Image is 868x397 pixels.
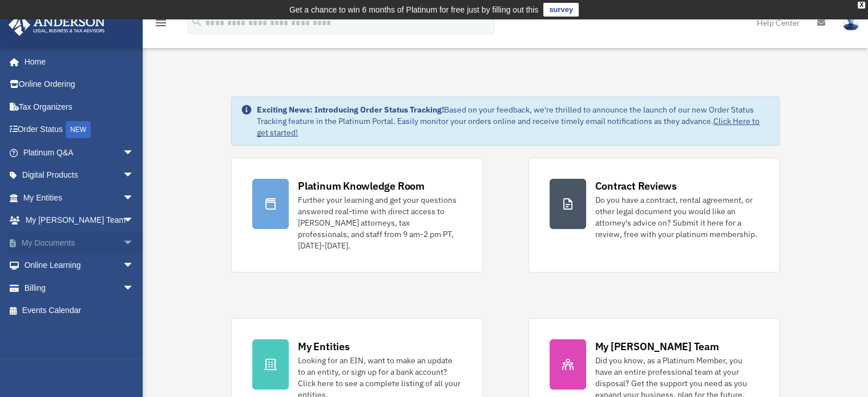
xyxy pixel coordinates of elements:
div: NEW [66,121,91,138]
span: arrow_drop_down [123,186,146,210]
img: User Pic [842,14,859,31]
a: My Entitiesarrow_drop_down [8,186,151,209]
div: close [858,2,865,9]
a: Events Calendar [8,299,151,322]
div: Get a chance to win 6 months of Platinum for free just by filling out this [289,3,539,17]
a: My Documentsarrow_drop_down [8,231,151,254]
span: arrow_drop_down [123,276,146,300]
span: arrow_drop_down [123,164,146,187]
a: menu [154,20,168,30]
a: My [PERSON_NAME] Teamarrow_drop_down [8,209,151,232]
div: Further your learning and get your questions answered real-time with direct access to [PERSON_NAM... [298,194,461,251]
a: Tax Organizers [8,95,151,118]
a: Online Ordering [8,73,151,96]
span: arrow_drop_down [123,254,146,278]
div: Do you have a contract, rental agreement, or other legal document you would like an attorney's ad... [595,194,758,240]
strong: Exciting News: Introducing Order Status Tracking! [257,105,444,115]
a: Platinum Knowledge Room Further your learning and get your questions answered real-time with dire... [231,158,482,272]
div: Based on your feedback, we're thrilled to announce the launch of our new Order Status Tracking fe... [257,104,770,138]
a: Home [8,50,146,73]
a: Contract Reviews Do you have a contract, rental agreement, or other legal document you would like... [528,158,780,272]
div: Contract Reviews [595,179,677,193]
a: Order StatusNEW [8,118,151,142]
span: arrow_drop_down [123,141,146,165]
a: Digital Productsarrow_drop_down [8,164,151,187]
div: My Entities [298,339,349,354]
a: survey [543,3,579,17]
a: Platinum Q&Aarrow_drop_down [8,141,151,164]
img: Anderson Advisors Platinum Portal [5,14,108,36]
a: Click Here to get started! [257,116,760,138]
div: My [PERSON_NAME] Team [595,339,719,354]
span: arrow_drop_down [123,231,146,255]
a: Online Learningarrow_drop_down [8,254,151,277]
span: arrow_drop_down [123,209,146,232]
i: search [191,15,203,28]
a: Billingarrow_drop_down [8,276,151,299]
i: menu [154,16,168,30]
div: Platinum Knowledge Room [298,179,425,193]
